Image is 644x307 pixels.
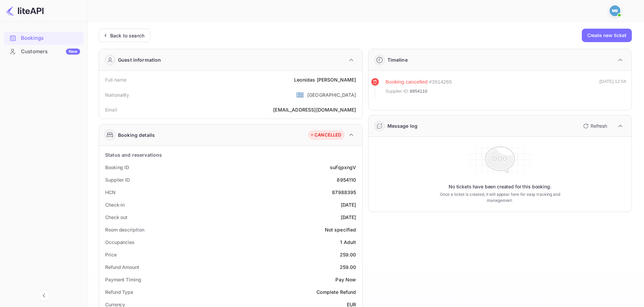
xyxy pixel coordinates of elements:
div: Status and reservations [105,151,162,158]
div: Refund Type [105,288,133,296]
div: Refund Amount [105,264,139,271]
div: [DATE] [341,201,356,208]
div: Room description [105,226,144,233]
img: Mohcine Belkhir [610,5,620,16]
div: # 3914265 [429,78,452,86]
div: Payment Timing [105,276,141,283]
div: Customers [21,48,80,56]
div: New [66,49,80,55]
button: Collapse navigation [38,289,50,302]
div: Full name [105,76,126,83]
div: 87988395 [332,189,356,196]
div: Email [105,106,117,113]
div: Nationality [105,91,129,98]
div: Booking ID [105,164,129,171]
span: 8954110 [410,88,427,95]
p: Refresh [591,122,607,129]
div: [EMAIL_ADDRESS][DOMAIN_NAME] [273,106,356,113]
img: LiteAPI logo [5,5,44,16]
div: CANCELLED [310,132,341,139]
div: Booking cancelled [386,78,428,86]
div: 1 Adult [340,239,356,246]
div: Bookings [21,34,80,42]
div: 259.00 [340,251,356,258]
div: Supplier ID [105,176,130,183]
p: No tickets have been created for this booking. [449,183,551,190]
a: Bookings [4,32,84,44]
div: Complete Refund [316,288,356,296]
div: Timeline [387,56,408,63]
button: Create new ticket [582,29,632,42]
div: Guest information [118,56,161,63]
div: suFqpxngV [330,164,356,171]
div: Booking details [118,131,155,139]
div: CustomersNew [4,45,84,58]
div: Bookings [4,32,84,45]
div: 8954110 [337,176,356,183]
div: Check-in [105,201,125,208]
p: Once a ticket is created, it will appear here for easy tracking and management. [429,191,571,204]
button: Refresh [579,121,610,131]
span: Supplier ID: [386,88,409,95]
div: 259.00 [340,264,356,271]
div: Pay Now [335,276,356,283]
a: CustomersNew [4,45,84,58]
div: Message log [387,122,418,129]
div: [GEOGRAPHIC_DATA] [307,91,356,98]
div: [DATE] 12:54 [599,78,626,98]
div: Occupancies [105,239,135,246]
div: Price [105,251,117,258]
div: Not specified [325,226,356,233]
div: Check out [105,214,127,221]
div: HCN [105,189,116,196]
div: [DATE] [341,214,356,221]
div: Leonidas [PERSON_NAME] [294,76,356,83]
span: United States [296,89,304,101]
div: Back to search [110,32,144,39]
